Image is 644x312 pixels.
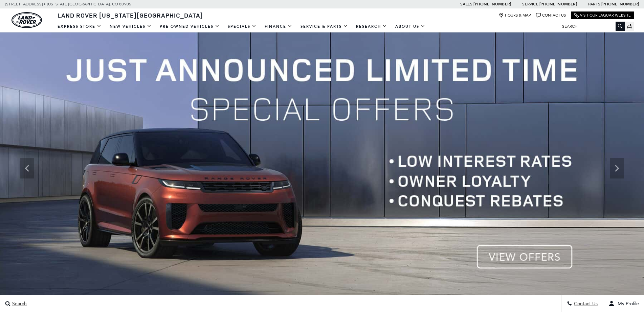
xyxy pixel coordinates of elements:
span: Parts [588,2,600,6]
span: Sales [460,2,472,6]
a: Specials [224,21,261,32]
span: Service [522,2,538,6]
a: Service & Parts [296,21,352,32]
nav: Main Navigation [53,21,429,32]
a: Research [352,21,391,32]
a: Finance [261,21,296,32]
button: user-profile-menu [603,295,644,312]
a: land-rover [12,12,42,28]
a: [PHONE_NUMBER] [473,1,511,7]
a: Contact Us [536,13,566,18]
a: New Vehicles [106,21,156,32]
span: Land Rover [US_STATE][GEOGRAPHIC_DATA] [58,11,203,19]
span: Contact Us [572,301,598,307]
input: Search [557,22,625,30]
span: Search [10,301,27,307]
a: [STREET_ADDRESS] • [US_STATE][GEOGRAPHIC_DATA], CO 80905 [5,2,131,6]
a: [PHONE_NUMBER] [601,1,639,7]
a: EXPRESS STORE [53,21,106,32]
a: Visit Our Jaguar Website [574,13,631,18]
a: [PHONE_NUMBER] [539,1,577,7]
a: About Us [391,21,429,32]
span: My Profile [615,301,639,307]
img: Land Rover [12,12,42,28]
a: Pre-Owned Vehicles [156,21,224,32]
a: Land Rover [US_STATE][GEOGRAPHIC_DATA] [53,11,207,19]
a: Hours & Map [499,13,531,18]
